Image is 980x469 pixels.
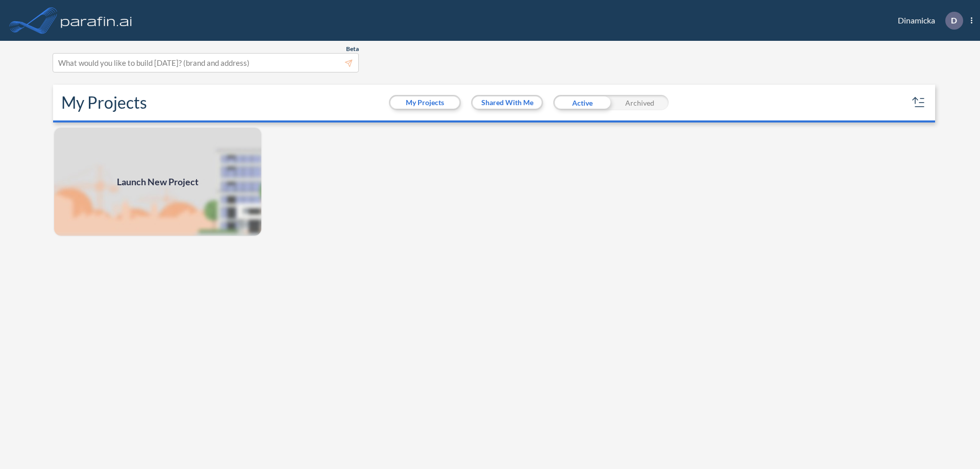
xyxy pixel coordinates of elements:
[53,127,262,237] img: add
[883,12,972,30] div: Dinamicka
[473,96,542,109] button: Shared With Me
[117,175,199,189] span: Launch New Project
[61,93,147,112] h2: My Projects
[59,10,134,31] img: logo
[553,95,611,110] div: Active
[611,95,669,110] div: Archived
[53,127,262,237] a: Launch New Project
[390,96,459,109] button: My Projects
[346,45,359,53] span: Beta
[951,16,957,25] p: D
[911,94,927,111] button: sort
